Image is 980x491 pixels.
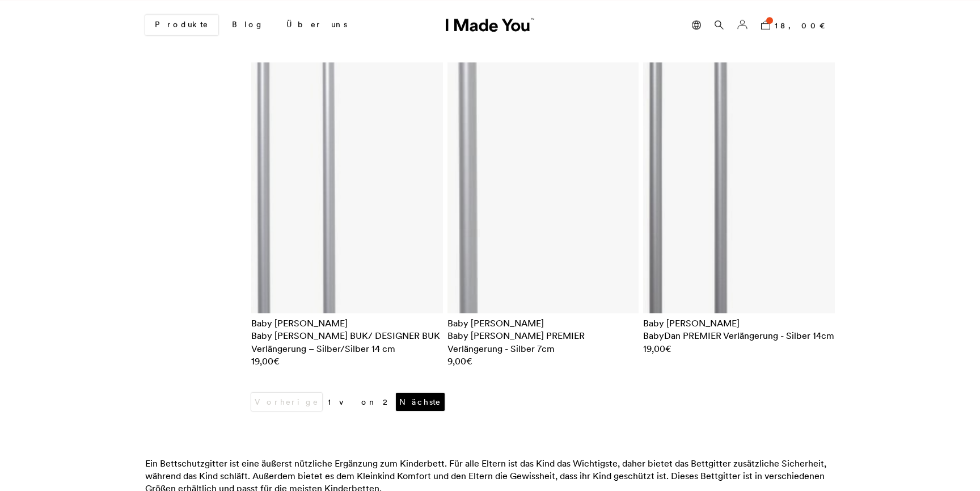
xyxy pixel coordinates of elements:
[447,317,639,368] a: Baby [PERSON_NAME] Baby [PERSON_NAME] PREMIER Verlängerung - Silber 7cm 9,00€
[757,14,835,36] a: 2 18,00€
[339,393,377,411] span: von
[223,15,273,35] a: Blog
[766,17,773,24] span: 2
[466,355,472,367] span: €
[396,393,445,411] a: Nächste
[277,15,356,35] a: Über uns
[327,393,335,411] a: 1
[447,355,472,367] bdi: 9,00
[273,355,280,367] span: €
[251,355,280,367] bdi: 19,00
[447,317,639,329] div: Baby [PERSON_NAME]
[251,317,443,329] div: Baby [PERSON_NAME]
[820,20,835,31] span: €
[665,343,671,354] span: €
[447,62,639,313] img: Baby Dan PREMIER Verlängerung - Silber 7cm
[643,62,835,313] img: BabyDan PREMIER Verlängerung - Silber 14cm
[382,393,391,411] a: 2
[643,317,835,329] div: Baby [PERSON_NAME]
[145,15,218,35] a: Produkte
[643,317,835,355] a: Baby [PERSON_NAME] BabyDan PREMIER Verlängerung - Silber 14cm 19,00€
[643,329,835,342] h2: BabyDan PREMIER Verlängerung - Silber 14cm
[251,317,443,368] a: Baby [PERSON_NAME] Baby [PERSON_NAME] BUK/ DESIGNER BUK Verlängerung – Silber/Silber 14 cm 19,00€
[251,62,443,313] img: Baby Dan AVANTGARDE BUK/ DESIGNER BUK Verlängerung – Silber/Silber 14 cm
[643,343,671,354] bdi: 19,00
[447,329,639,355] h2: Baby [PERSON_NAME] PREMIER Verlängerung - Silber 7cm
[775,20,835,31] bdi: 18,00
[251,329,443,355] h2: Baby [PERSON_NAME] BUK/ DESIGNER BUK Verlängerung – Silber/Silber 14 cm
